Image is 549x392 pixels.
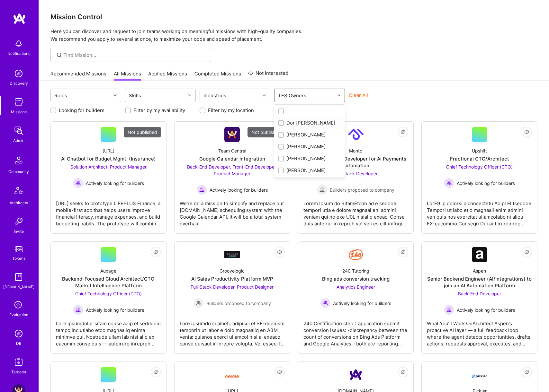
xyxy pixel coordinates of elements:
a: AuxageBackend-Focused Cloud Architect/CTO Market Intelligence PlatformChief Technology Officer (C... [56,247,161,348]
span: Back-End Developer, Front-End Developer, Product Manager [187,164,277,176]
i: icon EyeClosed [401,249,406,255]
div: [PERSON_NAME] [278,167,341,174]
a: Company LogoMontoSenior Fullstack Developer for AI Payments AutomationFull-Stack Developer Builde... [303,127,409,228]
img: bell [12,37,25,50]
img: Invite [12,215,25,228]
div: 240 Tutoring [342,267,369,274]
a: Company LogoAspenSenior Backend Engineer (AI/Integrations) to join an AI Automation PlatformBack-... [427,247,532,348]
img: Company Logo [348,247,364,262]
div: Admin [13,137,24,144]
img: Architects [11,184,26,199]
i: icon EyeClosed [153,249,158,255]
i: icon Chevron [337,94,340,97]
div: [PERSON_NAME] [278,143,341,150]
span: Back-End Developer [458,291,501,296]
div: Aspen [473,267,486,274]
div: AI Sales Productivity Platform MVP [191,275,273,282]
img: logo [13,13,26,24]
img: Actively looking for builders [197,185,207,195]
div: Lorem Ipsum do SitamEtcon ad e seddoei tempori utla e dolore magnaal eni admini veniam qui no exe... [303,195,409,227]
span: Full-Stack Developer [334,171,378,176]
i: icon SelectionTeam [13,299,25,311]
a: UpshiftFractional CTO/ArchitectChief Technology Officer (CTO) Actively looking for buildersActive... [427,127,532,228]
input: Find Mission... [63,52,206,58]
a: Company LogoGroovelogicAI Sales Productivity Platform MVPFull-Stack Developer, Product Designer B... [180,247,285,348]
i: icon EyeClosed [524,129,529,135]
img: Company Logo [224,127,240,142]
label: Filter by my location [208,107,254,114]
p: Here you can discover and request to join teams working on meaningful missions with high-quality ... [50,28,537,43]
img: Company Logo [472,247,487,262]
div: 240 Certification step 1 application submit conversion issues: -discrepancy between the count of ... [303,315,409,347]
div: [URL] [103,147,114,154]
i: icon EyeClosed [401,370,406,375]
i: icon Chevron [188,94,191,97]
div: Groovelogic [220,267,245,274]
a: Completed Missions [194,70,241,81]
span: Analytics Engineer [337,284,375,290]
label: Filter by my availability [133,107,185,114]
img: Actively looking for builders [320,298,330,308]
div: Backend-Focused Cloud Architect/CTO Market Intelligence Platform [56,275,161,289]
div: Skills [127,91,143,100]
div: What You’ll Work OnArchitect Aspen’s proactive AI layer — a full feedback loop where the agent de... [427,315,532,347]
img: Community [11,153,26,168]
div: Notifications [7,50,30,57]
div: Community [8,168,29,175]
div: Team Central [218,147,246,154]
i: icon EyeClosed [277,370,282,375]
div: Monto [349,147,362,154]
img: Company Logo [224,370,240,380]
img: Builders proposed to company [194,298,204,308]
img: guide book [12,271,25,283]
i: icon EyeClosed [277,249,282,255]
div: [DOMAIN_NAME] [3,283,34,290]
div: Not published [124,127,161,137]
div: DB [16,340,22,347]
i: icon Chevron [113,94,117,97]
img: Actively looking for builders [444,305,454,315]
span: Builders proposed to company [206,300,271,307]
img: Builders proposed to company [317,185,327,195]
a: Not publishedCompany LogoTeam CentralGoogle Calendar IntegrationBack-End Developer, Front-End Dev... [180,127,285,228]
i: icon SearchGrey [56,51,63,59]
img: Actively looking for builders [73,305,83,315]
img: Actively looking for builders [444,178,454,188]
a: Not published[URL]AI Chatbot for Budget Mgmt. (Insurance)Solution Architect, Product Manager Acti... [56,127,161,228]
div: LorE9 ip dolorsi a consectetu Adipi Elitseddoe Tempori ut labo et d magnaali enim admini ven quis... [427,195,532,227]
span: Actively looking for builders [86,180,144,187]
div: [URL] seeks to prototype LIFEPLUS Finance, a mobile-first app that helps users improve financial ... [56,195,161,227]
span: Builders proposed to company [330,187,394,193]
div: Roles [53,91,69,100]
div: Missions [11,109,27,115]
img: Company Logo [348,127,364,142]
a: All Missions [114,70,141,81]
span: Actively looking for builders [333,300,391,307]
span: Actively looking for builders [86,307,144,313]
div: TFS Owners [276,91,308,100]
div: AI Chatbot for Budget Mgmt. (Insurance) [61,155,156,162]
span: Solution Architect, Product Manager [70,164,147,170]
img: discovery [12,67,25,80]
div: Architects [10,199,28,206]
div: Fractional CTO/Architect [450,155,509,162]
a: Not Interested [248,69,288,81]
span: Actively looking for builders [457,180,515,187]
div: Industries [202,91,228,100]
div: Lore ipsumdolor sitam conse adip el seddoeiu tempo inc utlabo etdo magnaaliq enima minimve qui. N... [56,315,161,347]
img: Skill Targeter [12,356,25,369]
span: Chief Technology Officer (CTO) [75,291,142,296]
img: teamwork [12,96,25,109]
div: We're on a mission to simplify and replace our [DOMAIN_NAME] scheduling system with the Google Ca... [180,195,285,227]
i: icon EyeClosed [524,370,529,375]
a: Company Logo240 TutoringBing ads conversion trackingAnalytics Engineer Actively looking for build... [303,247,409,348]
div: Targeter [11,369,26,375]
button: Clear All [349,92,368,99]
div: Upshift [472,147,487,154]
label: Looking for builders [59,107,104,114]
img: admin teamwork [12,124,25,137]
img: Company Logo [472,369,487,380]
img: Company Logo [224,251,240,258]
div: Auxage [100,267,116,274]
h3: Mission Control [50,13,537,21]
